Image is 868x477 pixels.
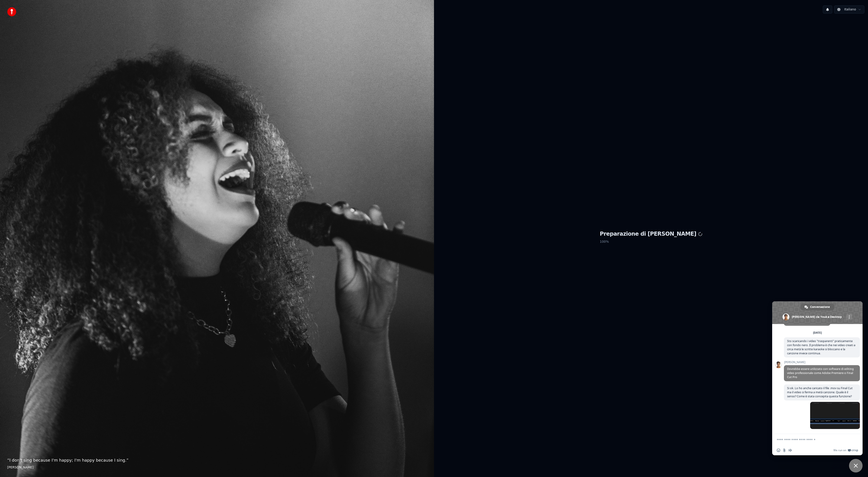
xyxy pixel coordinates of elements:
[7,465,427,470] footer: [PERSON_NAME]
[777,448,780,452] span: Inserisci una emoji
[849,459,863,472] a: Chiudere la chat
[784,361,860,364] span: [PERSON_NAME]
[810,304,830,310] span: Conversazione
[788,448,792,452] span: Registra un messaggio audio
[777,434,849,445] textarea: Scrivi il tuo messaggio...
[600,230,702,238] h1: Preparazione di [PERSON_NAME]
[851,448,858,452] span: Crisp
[833,448,846,452] span: We run on
[7,7,16,16] img: youka
[833,448,858,452] a: We run onCrisp
[7,457,427,463] p: “ I don't sing because I'm happy; I'm happy because I sing. ”
[787,339,855,355] span: Sto scaricando i video "trasparenti" praticamente con fondo nero. Il problema è che nei video cre...
[783,448,786,452] span: Invia un file
[787,367,854,379] span: Dovrebbe essere utilizzato con software di editing video professionale come Adobe Premiere o Fina...
[813,331,822,334] div: [DATE]
[787,386,853,398] span: Si ok. Lo ho anche caricato il file .mov su Final Cut ma il video si ferma a metà canzone. Quale ...
[800,304,834,310] a: Conversazione
[600,238,702,246] p: 100 %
